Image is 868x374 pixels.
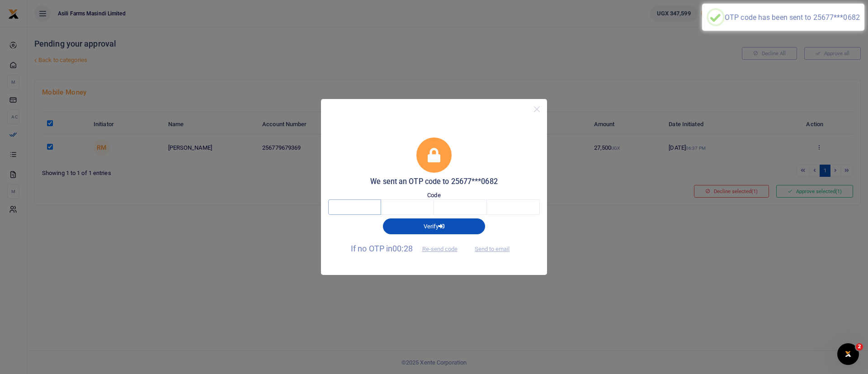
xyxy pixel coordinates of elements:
span: 00:28 [392,244,413,253]
label: Code [427,191,440,200]
button: Verify [383,218,485,234]
button: Close [530,103,543,116]
span: If no OTP in [351,244,465,253]
iframe: Intercom live chat [837,343,859,365]
span: 2 [856,343,863,350]
div: OTP code has been sent to 25677***0682 [725,13,860,22]
h5: We sent an OTP code to 25677***0682 [328,177,540,186]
